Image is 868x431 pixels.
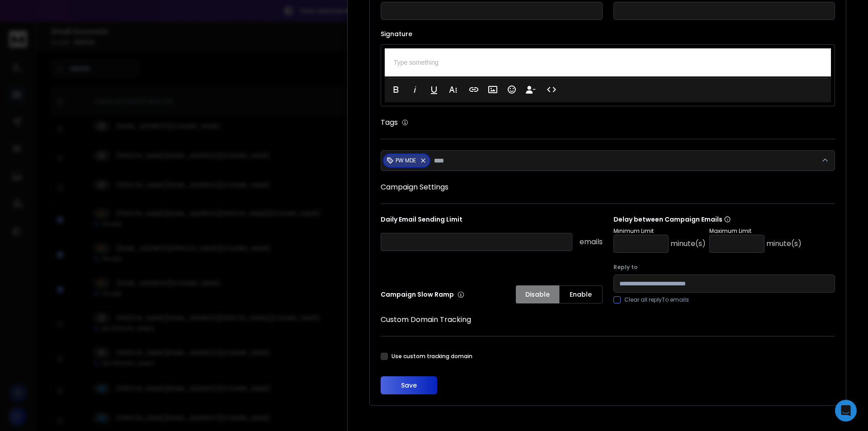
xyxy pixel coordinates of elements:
button: Emoticons [503,81,520,99]
p: Delay between Campaign Emails [613,215,802,224]
p: minute(s) [766,238,802,249]
p: PW MDE [396,157,416,164]
p: emails [580,237,603,247]
label: Clear all replyTo emails [624,296,689,303]
button: Disable [516,285,559,303]
p: Daily Email Sending Limit [381,215,603,227]
div: Open Intercom Messenger [835,400,857,422]
button: Insert Image (Ctrl+P) [484,81,501,99]
button: Italic (Ctrl+I) [406,81,424,99]
label: Use custom tracking domain [392,353,472,360]
p: Maximum Limit [709,227,802,235]
button: Bold (Ctrl+B) [387,81,405,99]
button: Insert Unsubscribe Link [522,81,539,99]
button: Enable [559,285,603,303]
h1: Campaign Settings [381,182,835,193]
button: More Text [444,81,462,99]
button: Underline (Ctrl+U) [425,81,443,99]
h1: Tags [381,117,398,128]
p: Minimum Limit [613,227,706,235]
button: Save [381,376,437,394]
p: Campaign Slow Ramp [381,290,464,299]
button: Code View [543,81,560,99]
button: Insert Link (Ctrl+K) [465,81,482,99]
label: Reply to [613,264,835,271]
h1: Custom Domain Tracking [381,314,835,325]
label: Signature [381,31,835,37]
p: minute(s) [670,238,706,249]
